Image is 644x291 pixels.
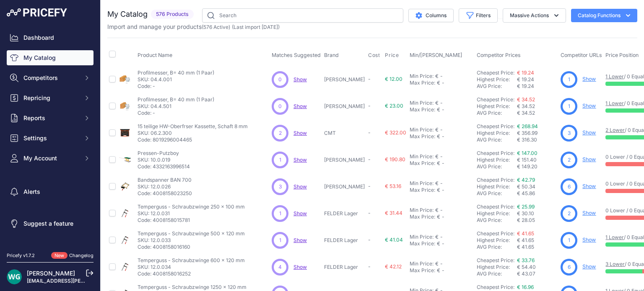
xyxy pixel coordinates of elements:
[477,183,517,190] div: Highest Price:
[385,129,406,136] span: € 322.00
[293,130,307,136] a: Show
[138,96,214,103] p: Profilmesser, B= 40 mm (1 Paar)
[517,163,557,170] div: € 149.20
[7,50,93,65] a: My Catalog
[324,76,365,83] p: [PERSON_NAME]
[368,156,371,162] span: -
[368,129,371,136] span: -
[279,237,281,244] span: 1
[517,110,557,116] div: € 34.52
[435,100,439,106] div: €
[138,284,247,291] p: Temperguss - Schraubzwinge 1250 x 120 mm
[410,100,434,106] div: Min Price:
[477,136,517,143] div: AVG Price:
[138,70,214,76] p: Profilmesser, B= 40 mm (1 Paar)
[410,180,434,187] div: Min Price:
[138,177,192,183] p: Bandspanner BAN 700
[23,74,78,82] span: Competitors
[138,230,245,237] p: Temperguss - Schraubzwinge 500 x 120 mm
[435,73,439,80] div: €
[278,263,282,271] span: 4
[293,183,307,190] a: Show
[368,183,371,189] span: -
[582,183,596,189] a: Show
[279,129,282,137] span: 2
[138,103,214,110] p: SKU: 04.4.501
[324,130,365,136] p: CMT
[477,217,517,224] div: AVG Price:
[293,237,307,243] a: Show
[439,126,443,133] div: -
[27,278,156,284] a: [EMAIL_ADDRESS][PERSON_NAME][DOMAIN_NAME]
[477,103,517,110] div: Highest Price:
[410,187,435,193] div: Max Price:
[7,70,93,85] button: Competitors
[385,210,402,216] span: € 31.44
[582,103,596,109] a: Show
[439,73,443,80] div: -
[435,234,439,240] div: €
[477,244,517,250] div: AVG Price:
[517,157,537,163] span: € 151.40
[7,252,35,259] div: Pricefy v1.7.2
[293,103,307,109] span: Show
[279,156,281,164] span: 1
[410,80,435,86] div: Max Price:
[410,260,434,267] div: Min Price:
[138,210,245,217] p: SKU: 12.0.031
[437,267,440,274] div: €
[138,203,245,210] p: Temperguss - Schraubzwinge 250 x 100 mm
[517,177,535,183] a: € 42.79
[517,230,534,237] a: € 41.65
[440,106,444,113] div: -
[324,237,365,244] p: FELDER Lager
[368,52,382,59] button: Cost
[605,234,624,240] a: 1 Lower
[435,126,439,133] div: €
[477,130,517,136] div: Highest Price:
[437,240,440,247] div: €
[477,284,514,290] a: Cheapest Price:
[324,264,365,270] p: FELDER Lager
[517,96,535,103] a: € 34.52
[410,240,435,247] div: Max Price:
[517,183,535,190] span: € 50.34
[437,187,440,193] div: €
[293,157,307,163] a: Show
[517,76,534,82] span: € 19.24
[69,252,93,258] a: Changelog
[278,76,282,83] span: 0
[138,183,192,190] p: SKU: 12.0.026
[503,8,566,23] button: Massive Actions
[293,76,307,82] a: Show
[439,153,443,160] div: -
[605,100,624,106] a: 1 Lower
[477,52,521,58] span: Competitor Prices
[437,133,440,140] div: €
[368,210,371,216] span: -
[7,131,93,146] button: Settings
[440,240,444,247] div: -
[477,83,517,90] div: AVG Price:
[439,234,443,240] div: -
[7,30,93,45] a: Dashboard
[517,103,535,109] span: € 34.52
[410,160,435,167] div: Max Price:
[385,263,402,270] span: € 42.12
[568,237,570,244] span: 1
[138,270,245,277] p: Code: 4008158016252
[437,80,440,86] div: €
[517,244,557,250] div: € 41.65
[568,210,571,217] span: 2
[477,76,517,83] div: Highest Price:
[385,237,403,243] span: € 41.04
[23,154,78,162] span: My Account
[582,129,596,136] a: Show
[138,264,245,270] p: SKU: 12.0.034
[107,23,280,31] p: Import and manage your products
[568,103,570,110] span: 1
